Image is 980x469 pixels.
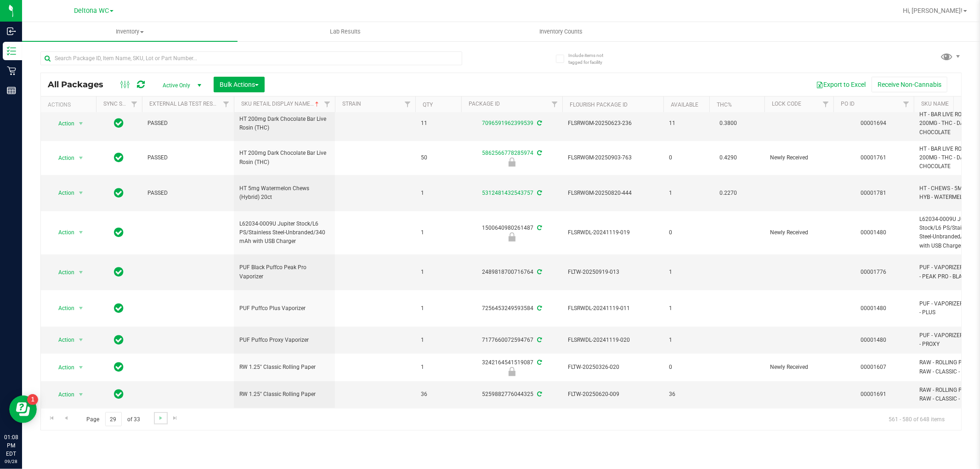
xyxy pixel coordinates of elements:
[342,101,361,107] a: Strain
[48,79,113,90] span: All Packages
[536,150,542,156] span: Sync from Compliance System
[482,190,533,196] a: 5312481432543757
[669,119,704,128] span: 11
[568,119,658,128] span: FLSRWGM-20250623-236
[50,361,75,374] span: Action
[715,151,742,164] span: 0.4290
[669,304,704,313] span: 1
[114,226,124,239] span: In Sync
[841,101,855,107] a: PO ID
[239,336,329,345] span: PUF Puffco Proxy Vaporizer
[114,388,124,401] span: In Sync
[147,119,228,128] span: PASSED
[460,367,564,376] div: Newly Received
[770,153,828,162] span: Newly Received
[861,229,887,236] a: 00001480
[7,66,16,75] inline-svg: Retail
[114,117,124,130] span: In Sync
[861,269,887,275] a: 00001776
[861,190,887,196] a: 00001781
[536,337,542,343] span: Sync from Compliance System
[669,189,704,198] span: 1
[114,361,124,373] span: In Sync
[568,52,614,66] span: Include items not tagged for facility
[169,412,182,424] a: Go to the last page
[570,102,628,108] a: Flourish Package ID
[239,263,329,281] span: PUF Black Puffco Peak Pro Vaporizer
[50,266,75,279] span: Action
[238,22,453,41] a: Lab Results
[536,359,542,366] span: Sync from Compliance System
[127,96,142,112] a: Filter
[4,458,18,465] p: 09/28
[75,117,87,130] span: select
[872,77,947,92] button: Receive Non-Cannabis
[421,363,456,372] span: 1
[79,412,148,426] span: Page of 33
[105,412,122,426] input: 29
[715,117,742,130] span: 0.3800
[239,220,329,246] span: L62034-0009U Jupiter Stock/L6 PS/Stainless Steel-Unbranded/340 mAh with USB Charger
[861,364,887,370] a: 00001607
[669,390,704,399] span: 36
[50,152,75,164] span: Action
[239,363,329,372] span: RW 1.25" Classic Rolling Paper
[114,186,124,199] span: In Sync
[7,86,16,95] inline-svg: Reports
[921,101,949,107] a: SKU Name
[421,390,456,399] span: 36
[568,390,658,399] span: FLTW-20250620-009
[400,96,415,112] a: Filter
[881,412,952,426] span: 561 - 580 of 648 items
[770,228,828,237] span: Newly Received
[536,120,542,126] span: Sync from Compliance System
[75,388,87,401] span: select
[482,150,533,156] a: 5862566778285974
[239,390,329,399] span: RW 1.25" Classic Rolling Paper
[460,224,564,242] div: 1500640980261487
[536,391,542,397] span: Sync from Compliance System
[669,228,704,237] span: 0
[220,81,259,88] span: Bulk Actions
[75,266,87,279] span: select
[50,117,75,130] span: Action
[45,412,58,424] a: Go to the first page
[421,119,456,128] span: 11
[482,120,533,126] a: 7096591962399539
[547,96,562,112] a: Filter
[669,336,704,345] span: 1
[772,101,801,107] a: Lock Code
[214,77,265,92] button: Bulk Actions
[147,153,228,162] span: PASSED
[50,226,75,239] span: Action
[861,391,887,397] a: 00001691
[568,153,658,162] span: FLSRWGM-20250903-763
[568,228,658,237] span: FLSRWDL-20241119-019
[717,102,732,108] a: THC%
[671,102,698,108] a: Available
[715,186,742,200] span: 0.2270
[460,158,564,167] div: Newly Received
[48,102,92,108] div: Actions
[239,184,329,202] span: HT 5mg Watermelon Chews (Hybrid) 20ct
[239,115,329,132] span: HT 200mg Dark Chocolate Bar Live Rosin (THC)
[40,51,462,65] input: Search Package ID, Item Name, SKU, Lot or Part Number...
[536,190,542,196] span: Sync from Compliance System
[421,153,456,162] span: 50
[536,269,542,275] span: Sync from Compliance System
[421,304,456,313] span: 1
[75,226,87,239] span: select
[568,363,658,372] span: FLTW-20250326-020
[669,153,704,162] span: 0
[219,96,234,112] a: Filter
[669,363,704,372] span: 0
[453,22,668,41] a: Inventory Counts
[4,433,18,458] p: 01:08 PM EDT
[423,102,433,108] a: Qty
[154,412,167,424] a: Go to the next page
[59,412,73,424] a: Go to the previous page
[469,101,500,107] a: Package ID
[75,186,87,199] span: select
[114,302,124,315] span: In Sync
[460,336,564,345] div: 7177660072594767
